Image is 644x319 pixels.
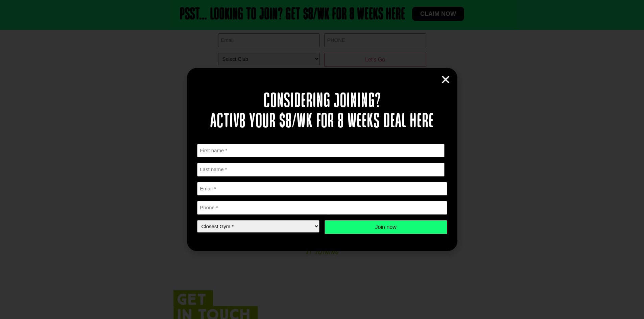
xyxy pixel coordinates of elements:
a: Close [440,75,451,85]
h2: Considering joining? Activ8 your $8/wk for 8 weeks deal here [197,91,447,132]
input: Join now [325,220,447,234]
input: Last name * [197,163,445,177]
input: First name * [197,144,445,158]
input: Email * [197,182,447,196]
input: Phone * [197,201,447,215]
